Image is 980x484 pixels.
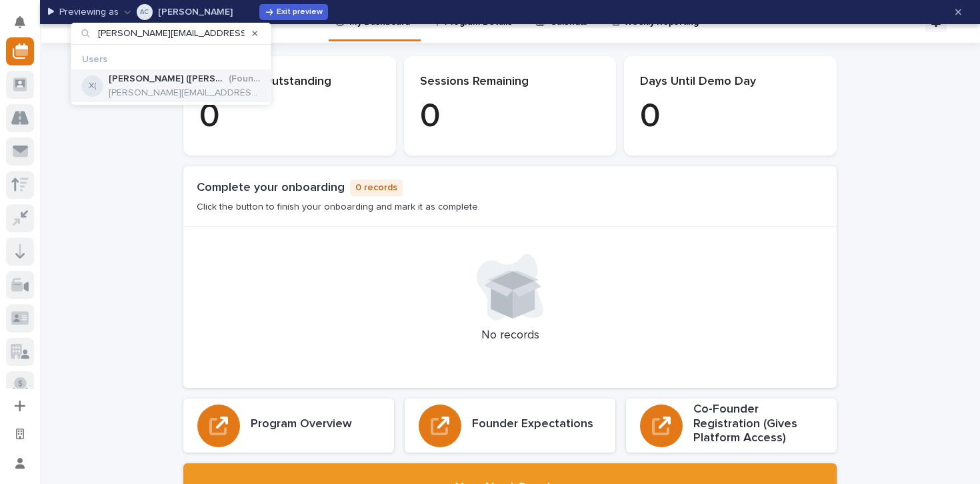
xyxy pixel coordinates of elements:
input: Search for role or user [77,23,266,44]
p: 0 [640,97,821,137]
h3: Founder Expectations [472,417,593,432]
h1: Complete your onboarding [197,181,345,196]
div: Abhi Chatterjee [140,4,149,20]
button: Add a new app... [6,392,34,420]
h3: Program Overview [251,417,352,432]
p: No records [191,328,829,343]
a: Co-Founder Registration (Gives Platform Access) [626,399,837,453]
p: 0 [420,97,601,137]
button: Exit preview [259,4,328,20]
p: Previewing as [59,7,119,18]
div: Notifications [17,16,34,37]
h3: Co-Founder Registration (Gives Platform Access) [693,403,823,446]
p: Users [82,54,107,65]
p: Click the button to finish your onboarding and mark it as complete. [197,202,480,213]
p: [PERSON_NAME] ([PERSON_NAME] [109,73,226,85]
p: ( Founder ) [229,73,261,85]
a: Program Overview [183,399,394,453]
p: 0 [199,97,380,137]
p: 0 records [350,180,403,196]
p: [PERSON_NAME] [158,7,233,17]
a: Founder Expectations [405,399,615,453]
button: Notifications [6,8,34,36]
button: Abhi Chatterjee[PERSON_NAME] [124,1,233,23]
p: Days Until Demo Day [640,75,821,89]
div: Xulin (Leon) Guo [89,75,96,97]
span: Exit preview [277,8,323,16]
div: Xulin (Leon) Guo[PERSON_NAME] ([PERSON_NAME](Founder)[PERSON_NAME][EMAIL_ADDRESS][DOMAIN_NAME] [71,69,271,103]
p: Reportings Outstanding [199,75,380,89]
p: [PERSON_NAME][EMAIL_ADDRESS][DOMAIN_NAME] [109,87,261,99]
p: Sessions Remaining [420,75,601,89]
button: Open workspace settings [6,420,34,448]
